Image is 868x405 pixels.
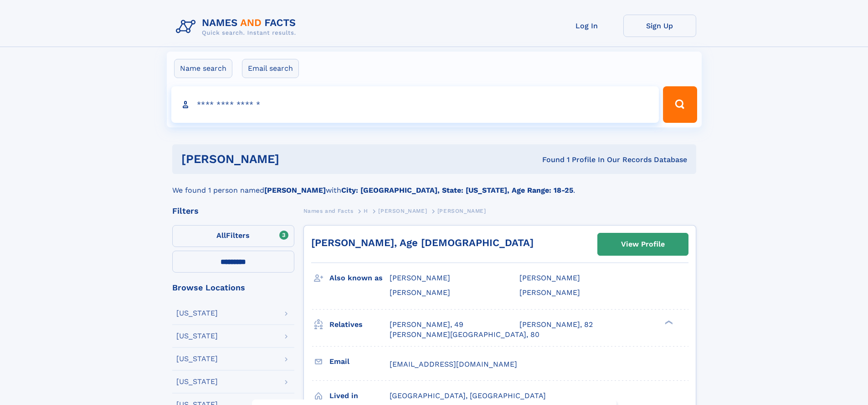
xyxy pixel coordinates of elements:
[172,284,294,292] div: Browse Locations
[364,208,368,214] span: H
[176,378,218,385] div: [US_STATE]
[329,317,390,332] h3: Relatives
[390,320,463,330] a: [PERSON_NAME], 49
[598,233,688,255] a: View Profile
[519,274,580,282] span: [PERSON_NAME]
[341,186,573,195] b: City: [GEOGRAPHIC_DATA], State: [US_STATE], Age Range: 18-25
[519,320,593,330] a: [PERSON_NAME], 82
[176,355,218,363] div: [US_STATE]
[172,207,294,215] div: Filters
[172,174,696,196] div: We found 1 person named with .
[181,153,411,165] h1: [PERSON_NAME]
[378,205,427,216] a: [PERSON_NAME]
[172,15,303,39] img: Logo Names and Facts
[390,360,517,368] span: [EMAIL_ADDRESS][DOMAIN_NAME]
[663,86,697,123] button: Search Button
[364,205,368,216] a: H
[437,208,486,214] span: [PERSON_NAME]
[519,288,580,297] span: [PERSON_NAME]
[172,225,294,247] label: Filters
[623,15,696,37] a: Sign Up
[176,310,218,317] div: [US_STATE]
[390,330,539,340] a: [PERSON_NAME][GEOGRAPHIC_DATA], 80
[303,205,354,216] a: Names and Facts
[216,231,226,240] span: All
[378,208,427,214] span: [PERSON_NAME]
[390,274,450,282] span: [PERSON_NAME]
[390,288,450,297] span: [PERSON_NAME]
[242,59,299,78] label: Email search
[176,332,218,340] div: [US_STATE]
[621,234,665,255] div: View Profile
[390,391,546,400] span: [GEOGRAPHIC_DATA], [GEOGRAPHIC_DATA]
[264,186,326,195] b: [PERSON_NAME]
[174,59,232,78] label: Name search
[411,155,687,165] div: Found 1 Profile In Our Records Database
[663,319,673,325] div: ❯
[329,354,390,369] h3: Email
[171,86,659,123] input: search input
[311,237,534,248] a: [PERSON_NAME], Age [DEMOGRAPHIC_DATA]
[329,388,390,404] h3: Lived in
[550,15,623,37] a: Log In
[329,270,390,286] h3: Also known as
